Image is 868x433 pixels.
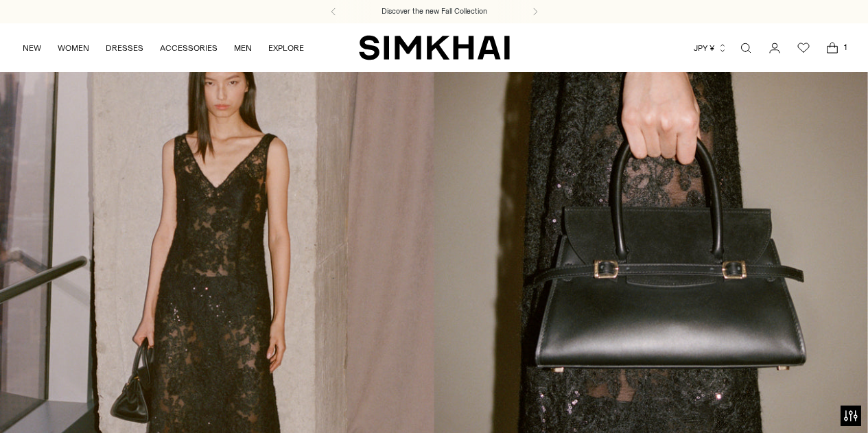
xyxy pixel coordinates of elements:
[234,33,252,63] a: MEN
[359,34,510,61] a: SIMKHAI
[23,33,41,63] a: NEW
[268,33,304,63] a: EXPLORE
[761,34,788,62] a: Go to the account page
[819,34,846,62] a: Open cart modal
[160,33,218,63] a: ACCESSORIES
[839,41,852,54] span: 1
[732,34,760,62] a: Open search modal
[694,33,727,63] button: JPY ¥
[106,33,143,63] a: DRESSES
[382,6,487,17] a: Discover the new Fall Collection
[790,34,817,62] a: Wishlist
[58,33,89,63] a: WOMEN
